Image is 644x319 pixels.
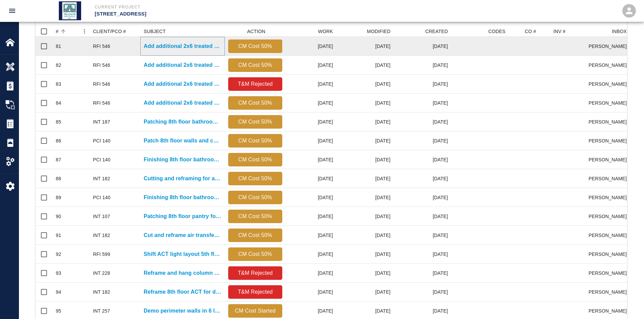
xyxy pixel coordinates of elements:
[56,137,61,144] div: 86
[336,226,394,245] div: [DATE]
[144,156,221,164] a: Finishing 8th floor bathrooms due to plumbing change for penthouse...
[286,169,336,188] div: [DATE]
[336,37,394,56] div: [DATE]
[231,269,280,277] p: T&M Rejected
[286,207,336,226] div: [DATE]
[4,3,20,19] button: open drawer
[231,80,280,88] p: T&M Rejected
[336,169,394,188] div: [DATE]
[525,26,536,37] div: CO #
[589,188,630,207] div: [PERSON_NAME]
[144,307,221,315] a: Demo perimeter walls in 6 locations between floors 2-8 for...
[231,99,280,107] p: CM Cost 50%
[93,62,110,69] div: RFI 546
[144,99,221,107] p: Add additional 2x6 treated wood blocking to upper roof and...
[56,43,61,50] div: 81
[56,118,61,125] div: 85
[286,188,336,207] div: [DATE]
[93,118,110,125] div: INT 187
[144,80,221,88] a: Add additional 2x6 treated wood blocking to upper roof and...
[144,212,221,220] p: Patching 8th floor pantry for added equipment, Ice maker, coffee...
[286,26,336,37] div: WORK
[286,37,336,56] div: [DATE]
[589,112,630,131] div: [PERSON_NAME]
[52,26,90,37] div: #
[144,42,221,50] a: Add additional 2x6 treated wood blocking to upper roof and...
[318,26,333,37] div: WORK
[90,26,140,37] div: CLIENT/PCO #
[93,270,110,276] div: INT 228
[56,289,61,295] div: 94
[286,56,336,75] div: [DATE]
[56,308,61,314] div: 95
[144,26,166,37] div: SUBJECT
[589,26,630,37] div: INBOX
[231,307,280,315] p: CM Cost Started
[231,250,280,258] p: CM Cost 50%
[231,288,280,296] p: T&M Rejected
[95,4,359,10] p: Current Project
[336,56,394,75] div: [DATE]
[336,112,394,131] div: [DATE]
[394,75,451,94] div: [DATE]
[56,100,61,106] div: 84
[144,193,221,202] a: Finishing 8th floor bathroom walls and ceilings removed for added...
[225,26,286,37] div: ACTION
[610,287,644,319] div: Chat Widget
[336,150,394,169] div: [DATE]
[56,175,61,182] div: 88
[144,118,221,126] a: Patching 8th floor bathrooms at diffusers and finishing
[286,283,336,301] div: [DATE]
[394,226,451,245] div: [DATE]
[144,288,221,296] a: Reframe 8th floor ACT for diffusers. Sizes not provided and...
[144,137,221,145] a: Patch 8th floor walls and ceilings removed for added plumbing...
[509,26,550,37] div: CO #
[394,169,451,188] div: [DATE]
[56,26,58,37] div: #
[589,75,630,94] div: [PERSON_NAME]
[144,61,221,69] a: Add additional 2x6 treated wood blocking to upper roof and...
[93,194,111,201] div: PCI 140
[336,75,394,94] div: [DATE]
[286,264,336,283] div: [DATE]
[231,212,280,220] p: CM Cost 50%
[58,27,68,36] button: Sort
[59,1,81,20] img: Tri State Drywall
[589,283,630,301] div: [PERSON_NAME]
[56,251,61,258] div: 92
[336,188,394,207] div: [DATE]
[589,131,630,150] div: [PERSON_NAME]
[589,207,630,226] div: [PERSON_NAME]
[93,308,110,314] div: INT 257
[79,26,90,36] button: Menu
[231,193,280,202] p: CM Cost 50%
[56,156,61,163] div: 87
[394,188,451,207] div: [DATE]
[394,150,451,169] div: [DATE]
[144,231,221,239] p: Cut and reframe air transfers in 7th floor wall outside...
[589,150,630,169] div: [PERSON_NAME]
[286,245,336,264] div: [DATE]
[394,283,451,301] div: [DATE]
[336,94,394,112] div: [DATE]
[144,175,221,183] a: Cutting and reframing for air transfers going into two story...
[394,131,451,150] div: [DATE]
[394,26,451,37] div: CREATED
[589,264,630,283] div: [PERSON_NAME]
[95,10,359,18] p: [STREET_ADDRESS]
[231,118,280,126] p: CM Cost 50%
[144,250,221,258] a: Shift ACT light layout 5th floor corridor due to RFI...
[336,207,394,226] div: [DATE]
[144,269,221,277] a: Reframe and hang column on 5th floor for plumbing rework
[231,175,280,183] p: CM Cost 50%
